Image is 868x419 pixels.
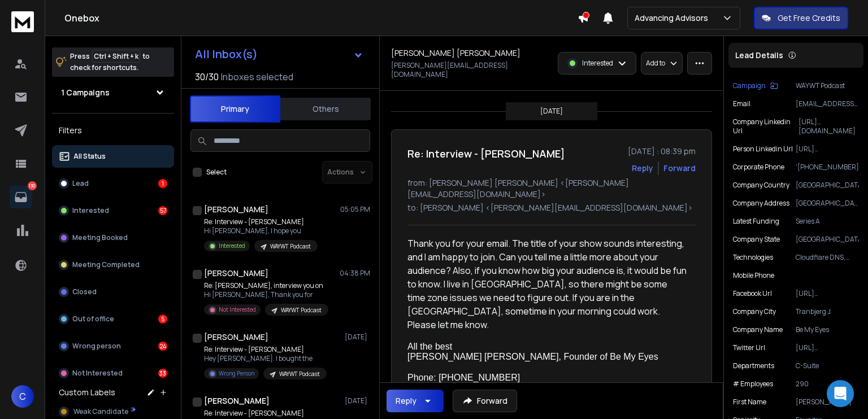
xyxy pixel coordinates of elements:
p: [GEOGRAPHIC_DATA] [796,235,859,244]
span: Ctrl + Shift + k [92,50,140,63]
button: Not Interested33 [52,362,174,385]
p: Not Interested [72,369,123,378]
p: Company State [733,235,780,244]
p: to: [PERSON_NAME] <[PERSON_NAME][EMAIL_ADDRESS][DOMAIN_NAME]> [407,202,696,213]
h3: Inboxes selected [221,70,293,84]
p: [GEOGRAPHIC_DATA], [GEOGRAPHIC_DATA], [GEOGRAPHIC_DATA] [796,199,859,208]
p: Wrong person [72,342,121,351]
h1: Onebox [64,11,578,25]
p: Re: Interview - [PERSON_NAME] [204,345,327,354]
button: Reply [387,390,444,412]
p: Company Name [733,325,783,334]
button: Interested57 [52,199,174,222]
div: Forward [663,163,696,174]
p: [URL][DOMAIN_NAME][PERSON_NAME] [796,145,859,154]
p: Re: Interview - [PERSON_NAME] [204,217,318,226]
p: '[PHONE_NUMBER] [796,163,859,172]
button: All Status [52,145,174,168]
p: 290 [796,379,859,389]
div: 33 [158,369,167,378]
p: [URL][DOMAIN_NAME] [796,343,859,352]
p: Interested [72,206,109,215]
p: [PERSON_NAME] [796,398,859,407]
p: 05:05 PM [340,205,370,214]
span: 30 / 30 [195,70,219,84]
p: Out of office [72,315,114,324]
p: All the best [407,342,687,352]
p: [PERSON_NAME] [PERSON_NAME], Founder of Be My Eyes [407,352,687,362]
p: WAYWT Podcast [281,306,322,315]
p: Advancing Advisors [635,12,713,24]
p: Re: Interview - [PERSON_NAME] [204,409,332,418]
p: Closed [72,287,97,296]
p: All Status [73,152,106,161]
p: Not Interested [219,305,256,314]
p: Departments [733,361,774,370]
p: WAYWT Podcast [796,81,859,90]
p: Hey [PERSON_NAME]. I bought the [204,354,327,363]
p: Twitter Url [733,343,765,352]
p: Interested [582,59,613,68]
p: First Name [733,398,766,407]
div: Reply [396,395,416,407]
div: 1 [158,179,167,188]
button: Campaign [733,81,778,90]
p: Technologies [733,253,773,262]
p: Phone: [PHONE_NUMBER] [407,373,687,383]
button: Lead1 [52,172,174,195]
button: C [11,385,34,408]
p: Add to [646,59,665,68]
p: Person Linkedin Url [733,145,793,154]
button: Meeting Completed [52,254,174,276]
button: Others [280,97,371,121]
p: Hi [PERSON_NAME], I hope you [204,226,318,235]
p: [DATE] [540,107,563,116]
p: Cloudflare DNS, Amazon SES, Postmark, Gmail, Google Apps, Microsoft Office 365, Zendesk, CloudFla... [796,253,859,262]
p: Be My Eyes [796,325,859,334]
p: Company Linkedin Url [733,117,798,136]
p: [URL][DOMAIN_NAME] [798,117,859,136]
p: [GEOGRAPHIC_DATA] [796,181,859,190]
p: [PERSON_NAME][EMAIL_ADDRESS][DOMAIN_NAME] [391,61,548,79]
p: Interested [219,242,245,250]
p: Series A [796,217,859,226]
button: Reply [632,163,653,174]
p: [DATE] [345,333,370,342]
button: Closed [52,281,174,303]
p: Tranbjerg J [796,307,859,316]
h1: [PERSON_NAME] [204,204,268,215]
p: [DATE] [345,396,370,405]
button: Get Free Credits [754,7,848,29]
div: 57 [158,206,167,215]
p: Facebook Url [733,289,772,298]
p: Company City [733,307,776,316]
button: Wrong person24 [52,335,174,357]
p: Hi [PERSON_NAME], Thank you for [204,290,328,299]
button: All Inbox(s) [186,43,372,66]
h1: All Inbox(s) [195,49,258,60]
p: Company Country [733,181,789,190]
p: Press to check for shortcuts. [70,51,150,73]
button: Forward [453,390,517,412]
h1: [PERSON_NAME] [204,331,268,343]
p: Campaign [733,81,766,90]
p: C-Suite [796,361,859,370]
h1: [PERSON_NAME] [PERSON_NAME] [391,47,520,59]
button: Primary [190,95,280,123]
div: Open Intercom Messenger [827,380,854,407]
p: 130 [28,181,37,190]
p: Lead [72,179,89,188]
img: logo [11,11,34,32]
p: Re: [PERSON_NAME], interview you on [204,281,328,290]
p: Lead Details [735,50,783,61]
p: [EMAIL_ADDRESS][DOMAIN_NAME] [796,99,859,108]
p: 04:38 PM [340,269,370,278]
h1: [PERSON_NAME] [204,395,270,407]
h1: Re: Interview - [PERSON_NAME] [407,146,565,162]
h1: 1 Campaigns [61,87,110,98]
button: Meeting Booked [52,226,174,249]
p: Wrong Person [219,369,254,378]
